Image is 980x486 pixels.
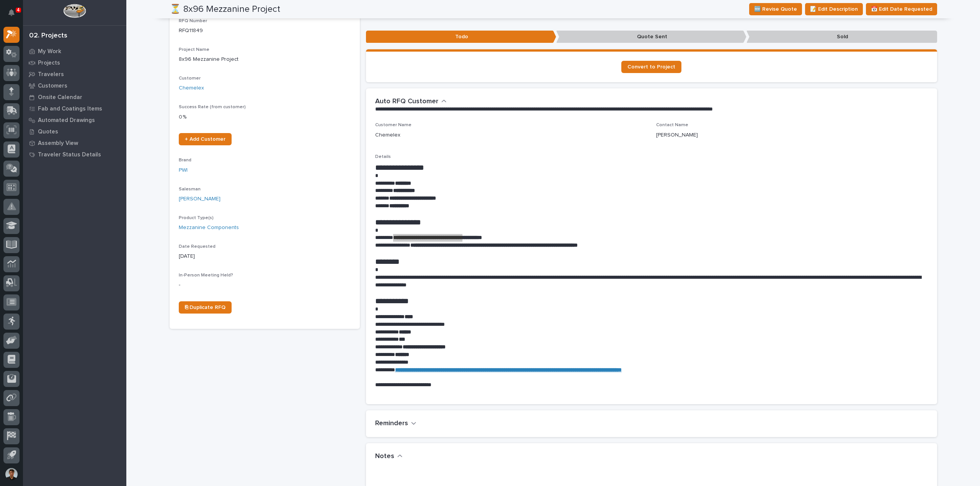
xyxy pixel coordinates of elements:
button: Notifications [3,5,20,21]
a: Chemelex [179,84,204,92]
span: In-Person Meeting Held? [179,273,233,278]
span: Success Rate (from customer) [179,105,246,109]
button: Notes [375,452,403,461]
p: Traveler Status Details [38,151,101,158]
button: Reminders [375,419,416,428]
p: Quotes [38,128,58,135]
p: 0 % [179,113,351,121]
a: + Add Customer [179,133,232,145]
a: Quotes [23,126,126,137]
a: Customers [23,80,126,91]
span: 🆕 Revise Quote [754,5,797,14]
div: Notifications4 [10,9,20,21]
h2: ⏳ 8x96 Mezzanine Project [170,4,280,15]
p: RFQ11849 [179,27,351,35]
p: Customers [38,83,67,89]
span: Brand [179,158,191,163]
p: Fab and Coatings Items [38,106,102,112]
a: [PERSON_NAME] [179,195,220,203]
button: 🆕 Revise Quote [749,3,802,15]
img: Workspace Logo [63,4,86,18]
p: Todo [366,31,556,43]
p: My Work [38,48,61,55]
p: Quote Sent [556,31,746,43]
span: ⎘ Duplicate RFQ [185,305,225,310]
p: [PERSON_NAME] [656,131,698,139]
a: Convert to Project [621,61,681,73]
h2: Notes [375,452,394,461]
h2: Auto RFQ Customer [375,98,438,106]
span: 📝 Edit Description [810,5,858,14]
span: Convert to Project [627,64,675,70]
a: ⎘ Duplicate RFQ [179,301,232,314]
p: Projects [38,60,60,67]
span: Customer Name [375,123,412,127]
p: Travelers [38,71,64,78]
a: Projects [23,57,126,68]
span: Contact Name [656,123,688,127]
button: 📝 Edit Description [805,3,863,15]
span: 📅 Edit Date Requested [871,5,932,14]
p: Automated Drawings [38,117,95,124]
p: - [179,281,351,289]
span: RFQ Number [179,19,207,23]
p: [DATE] [179,252,351,260]
a: Travelers [23,68,126,80]
button: Auto RFQ Customer [375,98,447,106]
a: Fab and Coatings Items [23,103,126,114]
p: 8x96 Mezzanine Project [179,55,351,63]
p: Sold [746,31,937,43]
p: 4 [17,7,20,13]
span: Date Requested [179,244,216,249]
span: Project Name [179,47,209,52]
h2: Reminders [375,419,408,428]
span: + Add Customer [185,137,225,142]
a: Assembly View [23,137,126,149]
p: Onsite Calendar [38,94,82,101]
button: 📅 Edit Date Requested [866,3,937,15]
span: Product Type(s) [179,216,214,220]
p: Assembly View [38,140,78,147]
span: Details [375,154,391,159]
span: Salesman [179,187,201,192]
a: My Work [23,46,126,57]
p: Chemelex [375,131,400,139]
a: Automated Drawings [23,114,126,126]
div: 02. Projects [29,32,67,40]
span: Customer [179,76,201,81]
a: Onsite Calendar [23,91,126,103]
button: users-avatar [3,466,20,482]
a: Mezzanine Components [179,224,239,232]
a: PWI [179,166,188,174]
a: Traveler Status Details [23,149,126,160]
